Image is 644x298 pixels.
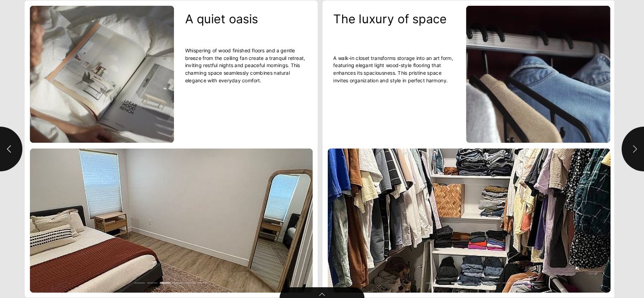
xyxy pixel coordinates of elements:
span: Whispering of wood finished floors and a gentle breeze from the ceiling fan create a tranquil ret... [185,47,307,84]
span: A walk-in closet transforms storage into an art form, featuring elegant light wood-style flooring... [333,54,455,84]
div: Slideshow [328,149,611,293]
div: Slideshow [30,149,313,293]
h2: A quiet oasis [185,11,307,47]
h2: The luxury of space [333,11,464,47]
